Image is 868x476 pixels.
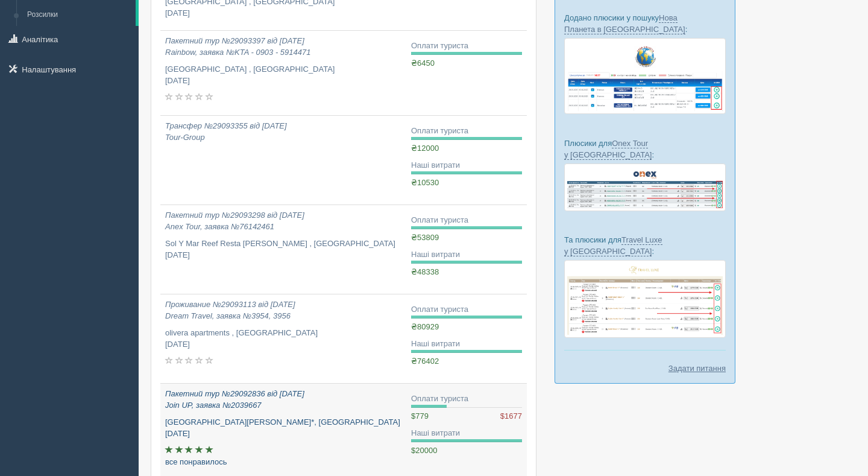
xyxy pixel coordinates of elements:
[411,249,522,261] div: Наші витрати
[564,38,726,114] img: new-planet-%D0%BF%D1%96%D0%B4%D0%B1%D1%96%D1%80%D0%BA%D0%B0-%D1%81%D1%80%D0%BC-%D0%B4%D0%BB%D1%8F...
[165,36,310,57] i: Пакетний тур №29093397 від [DATE] Rainbow, заявка №KTA - 0903 - 5914471
[165,211,304,231] i: Пакетний тур №29093298 від [DATE] Anex Tour, заявка №76142461
[411,393,522,405] div: Оплати туриста
[411,338,522,350] div: Наші витрати
[160,294,406,383] a: Проживание №29093113 від [DATE]Dream Travel, заявка №3954, 3956 olivera apartments , [GEOGRAPHIC_...
[564,13,685,34] a: Нова Планета в [GEOGRAPHIC_DATA]
[411,411,429,420] span: $779
[411,304,522,316] div: Оплати туриста
[564,234,726,257] p: Та плюсики для :
[564,163,726,211] img: onex-tour-proposal-crm-for-travel-agency.png
[564,235,662,256] a: Travel Luxe у [GEOGRAPHIC_DATA]
[165,238,401,261] p: Sol Y Mar Reef Resta [PERSON_NAME] , [GEOGRAPHIC_DATA] [DATE]
[160,116,406,205] a: Трансфер №29093355 від [DATE]Tour-Group
[411,125,522,137] div: Оплати туриста
[411,215,522,226] div: Оплати туриста
[564,260,726,338] img: travel-luxe-%D0%BF%D0%BE%D0%B4%D0%B1%D0%BE%D1%80%D0%BA%D0%B0-%D1%81%D1%80%D0%BC-%D0%B4%D0%BB%D1%8...
[165,300,295,320] i: Проживание №29093113 від [DATE] Dream Travel, заявка №3954, 3956
[500,411,522,422] span: $1677
[411,428,522,439] div: Наші витрати
[411,40,522,52] div: Оплати туриста
[564,12,726,35] p: Додано плюсики у пошуку :
[411,178,439,187] span: ₴10530
[564,138,726,160] p: Плюсики для :
[165,328,401,350] p: olivera apartments , [GEOGRAPHIC_DATA] [DATE]
[165,121,287,142] i: Трансфер №29093355 від [DATE] Tour-Group
[165,64,401,86] p: [GEOGRAPHIC_DATA] , [GEOGRAPHIC_DATA] [DATE]
[160,31,406,115] a: Пакетний тур №29093397 від [DATE]Rainbow, заявка №KTA - 0903 - 5914471 [GEOGRAPHIC_DATA] , [GEOGR...
[411,160,522,171] div: Наші витрати
[411,267,439,276] span: ₴48338
[411,446,437,455] span: $20000
[160,205,406,294] a: Пакетний тур №29093298 від [DATE]Anex Tour, заявка №76142461 Sol Y Mar Reef Resta [PERSON_NAME] ,...
[564,139,652,160] a: Onex Tour у [GEOGRAPHIC_DATA]
[22,4,136,26] a: Розсилки
[411,357,439,366] span: ₴76402
[165,417,401,439] p: [GEOGRAPHIC_DATA][PERSON_NAME]*, [GEOGRAPHIC_DATA] [DATE]
[411,322,439,331] span: ₴80929
[165,457,401,468] p: все понравилось
[411,233,439,242] span: ₴53809
[165,389,304,410] i: Пакетний тур №29092836 від [DATE] Join UP, заявка №2039667
[668,363,726,374] a: Задати питання
[411,59,435,68] span: ₴6450
[411,144,439,153] span: ₴12000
